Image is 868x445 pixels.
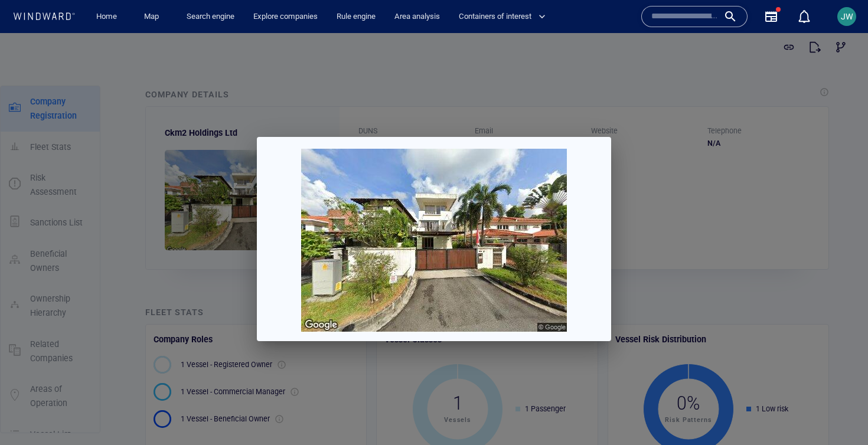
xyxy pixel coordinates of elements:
button: JW [835,5,859,28]
a: Explore companies [249,6,322,27]
span: Containers of interest [459,10,546,24]
a: Area analysis [390,6,445,27]
div: Notification center [797,9,811,24]
button: Containers of interest [454,6,556,27]
a: Search engine [182,6,239,27]
iframe: Chat [818,392,859,436]
button: Map [135,6,172,27]
span: JW [841,12,853,21]
a: Home [92,6,122,27]
a: Map [139,6,168,27]
img: 2Q== [301,116,567,299]
a: Rule engine [332,6,380,27]
button: Home [87,6,125,27]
